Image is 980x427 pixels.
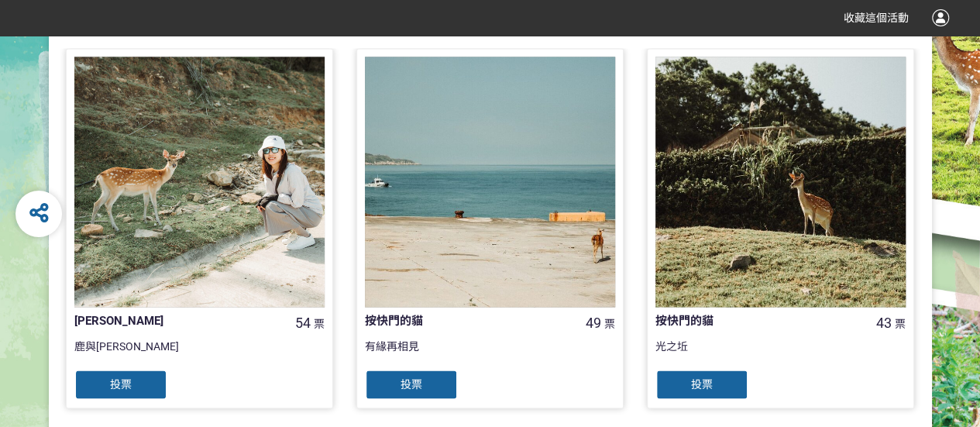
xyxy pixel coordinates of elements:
span: 票 [314,317,325,329]
span: 投票 [110,377,132,390]
span: 票 [604,317,615,329]
div: 按快門的貓 [365,312,565,329]
span: 49 [586,314,601,330]
span: 收藏這個活動 [844,12,909,24]
div: 光之坵 [655,338,906,369]
a: 按快門的貓43票光之坵投票 [647,48,914,408]
a: [PERSON_NAME]54票鹿與[PERSON_NAME]投票 [66,48,333,408]
div: 按快門的貓 [655,312,855,329]
span: 投票 [401,377,422,390]
span: 43 [876,314,892,330]
div: [PERSON_NAME] [74,312,274,329]
div: 有緣再相見 [365,338,615,369]
span: 票 [895,317,906,329]
div: 鹿與[PERSON_NAME] [74,338,325,369]
a: 按快門的貓49票有緣再相見投票 [356,48,624,408]
span: 54 [295,314,311,330]
span: 投票 [691,377,713,390]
